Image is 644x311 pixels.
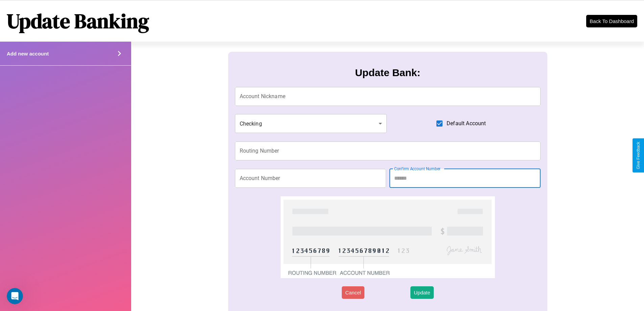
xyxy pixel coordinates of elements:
[281,196,495,278] img: check
[235,114,387,133] div: Checking
[636,142,641,169] div: Give Feedback
[394,166,440,172] label: Confirm Account Number
[447,119,486,128] span: Default Account
[342,286,364,299] button: Cancel
[7,7,149,35] h1: Update Banking
[7,51,49,57] h4: Add new account
[410,286,433,299] button: Update
[355,67,420,79] h3: Update Bank:
[586,15,637,27] button: Back To Dashboard
[7,288,23,304] iframe: Intercom live chat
